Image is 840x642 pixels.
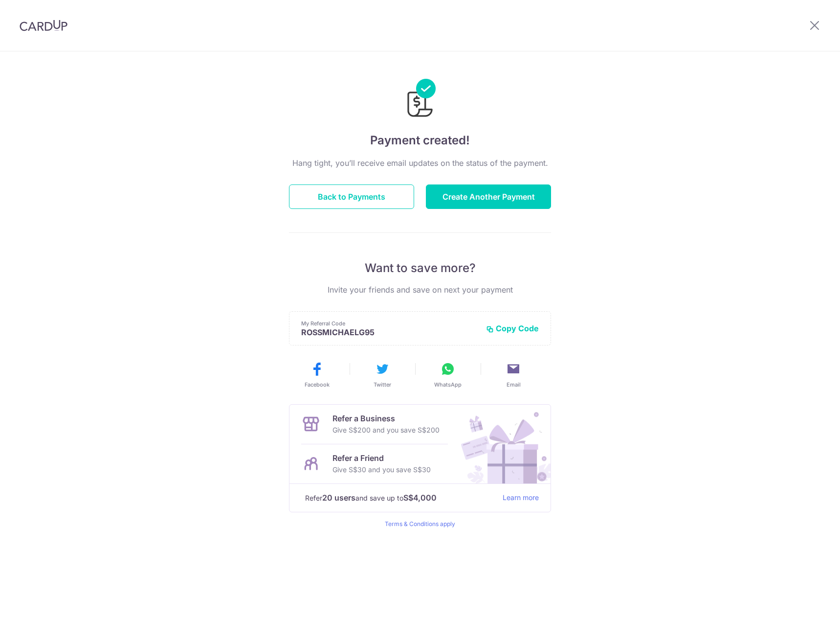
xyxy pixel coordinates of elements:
[322,492,355,504] strong: 20 users
[332,452,431,464] p: Refer a Friend
[332,424,440,436] p: Give S$200 and you save S$200
[332,413,440,424] p: Refer a Business
[419,361,477,389] button: WhatsApp
[374,381,391,389] span: Twitter
[289,184,414,209] button: Back to Payments
[452,405,551,483] img: Refer
[305,492,495,504] p: Refer and save up to
[507,381,521,389] span: Email
[434,381,462,389] span: WhatsApp
[289,132,551,149] h4: Payment created!
[289,284,551,296] p: Invite your friends and save on next your payment
[426,184,551,209] button: Create Another Payment
[305,381,330,389] span: Facebook
[486,323,539,333] button: Copy Code
[354,361,411,389] button: Twitter
[289,157,551,169] p: Hang tight, you’ll receive email updates on the status of the payment.
[301,327,478,337] p: ROSSMICHAELG95
[288,361,346,389] button: Facebook
[485,361,542,389] button: Email
[20,20,67,31] img: CardUp
[404,79,436,120] img: Payments
[289,260,551,276] p: Want to save more?
[301,320,478,327] p: My Referral Code
[332,464,431,476] p: Give S$30 and you save S$30
[385,520,455,527] a: Terms & Conditions apply
[503,492,539,504] a: Learn more
[403,492,437,504] strong: S$4,000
